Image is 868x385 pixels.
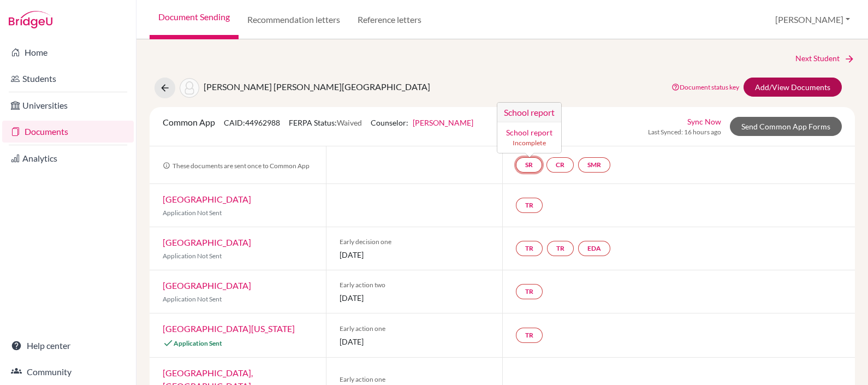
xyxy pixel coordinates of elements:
a: Universities [2,94,134,116]
span: Early action two [340,280,489,290]
span: Application Sent [174,339,222,347]
a: SRSchool report School report Incomplete [516,157,542,173]
span: [DATE] [340,249,489,260]
small: Incomplete [504,138,555,148]
span: Counselor: [371,118,473,127]
img: Bridge-U [9,11,52,28]
a: Next Student [795,52,855,64]
span: [DATE] [340,292,489,304]
a: Help center [2,335,134,357]
a: [GEOGRAPHIC_DATA] [163,280,251,291]
span: Last Synced: 16 hours ago [648,127,721,137]
a: Document status key [671,83,739,91]
span: Early action one [340,375,489,384]
a: Sync Now [687,116,721,127]
span: FERPA Status: [289,118,362,127]
a: TR [516,328,543,343]
span: Application Not Sent [163,252,222,260]
a: SMR [578,157,610,173]
span: [DATE] [340,336,489,347]
a: Documents [2,121,134,143]
span: Early action one [340,324,489,334]
a: Add/View Documents [744,78,842,97]
a: Community [2,361,134,383]
a: TR [547,241,574,256]
a: [GEOGRAPHIC_DATA][US_STATE] [163,323,295,334]
span: [PERSON_NAME] [PERSON_NAME][GEOGRAPHIC_DATA] [204,81,430,92]
a: [GEOGRAPHIC_DATA] [163,237,251,247]
a: Send Common App Forms [730,117,842,136]
h3: School report [497,103,561,122]
a: TR [516,241,543,256]
span: These documents are sent once to Common App [163,162,310,170]
a: Students [2,68,134,90]
a: EDA [578,241,610,256]
span: Early decision one [340,237,489,247]
button: [PERSON_NAME] [770,9,855,30]
a: [GEOGRAPHIC_DATA] [163,194,251,204]
span: CAID: 44962988 [224,118,280,127]
span: Waived [337,118,362,127]
span: Application Not Sent [163,295,222,303]
a: TR [516,198,543,213]
span: Application Not Sent [163,209,222,217]
a: [PERSON_NAME] [413,118,473,127]
a: Home [2,42,134,63]
a: CR [546,157,574,173]
a: Analytics [2,147,134,169]
a: TR [516,284,543,299]
a: School report [506,128,552,137]
span: Common App [163,117,215,127]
